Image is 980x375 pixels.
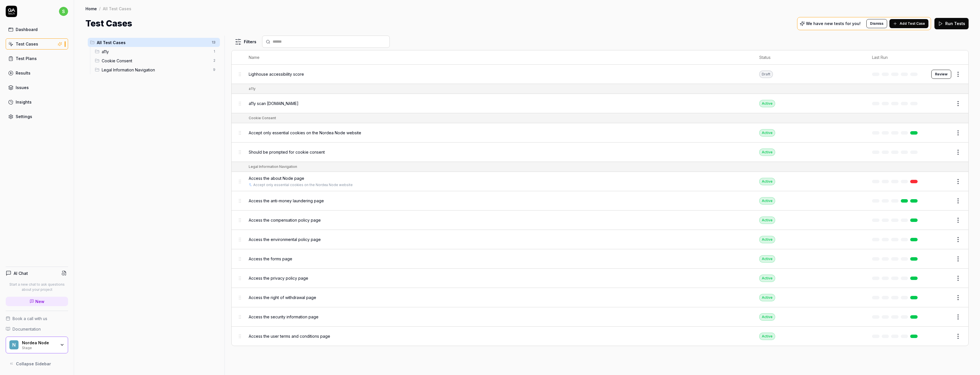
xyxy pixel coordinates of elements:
[102,58,210,64] span: Cookie Consent
[900,21,925,26] span: Add Test Case
[99,6,101,11] div: /
[249,86,256,91] div: a11y
[22,345,56,350] div: Stage
[6,96,68,108] a: Insights
[6,111,68,122] a: Settings
[16,114,32,119] div: Settings
[249,130,361,136] span: Accept only essential cookies on the Nordea Node website
[209,39,218,46] span: 13
[759,71,773,78] div: Draft
[13,316,47,322] span: Book a call with us
[16,361,51,367] span: Collapse Sidebar
[232,269,968,288] tr: Access the privacy policy pageActive
[249,116,276,121] div: Cookie Consent
[232,191,968,211] tr: Access the anti-money laundering pageActive
[232,172,968,191] tr: Access the about Node pageAccept only essential cookies on the Nordea Node websiteActive
[6,82,68,93] a: Issues
[211,48,218,55] span: 1
[759,149,775,156] div: Active
[22,340,56,345] div: Nordea Node
[6,358,68,369] button: Collapse Sidebar
[232,65,968,84] tr: Lighhouse accessibility scoreDraftReview
[249,256,292,262] span: Access the forms page
[6,67,68,79] a: Results
[232,123,968,143] tr: Accept only essential cookies on the Nordea Node websiteActive
[93,56,220,65] div: Drag to reorderCookie Consent2
[35,298,44,304] span: New
[249,314,318,320] span: Access the security information page
[759,236,775,243] div: Active
[232,94,968,113] tr: a11y scan [DOMAIN_NAME]Active
[16,55,37,61] div: Test Plans
[249,100,299,106] span: a11y scan [DOMAIN_NAME]
[249,149,325,155] span: Should be prompted for cookie consent
[253,182,353,187] a: Accept only essential cookies on the Nordea Node website
[759,275,775,282] div: Active
[6,282,68,292] p: Start a new chat to ask questions about your project
[759,313,775,321] div: Active
[249,294,316,300] span: Access the right of withdrawal page
[211,66,218,73] span: 9
[759,217,775,224] div: Active
[232,230,968,249] tr: Access the environmental policy pageActive
[232,307,968,327] tr: Access the security information pageActive
[249,71,304,77] span: Lighhouse accessibility score
[759,178,775,185] div: Active
[759,129,775,137] div: Active
[59,6,68,17] button: s
[249,236,321,242] span: Access the environmental policy page
[97,40,208,46] span: All Test Cases
[59,7,68,16] span: s
[759,100,775,107] div: Active
[16,26,38,32] div: Dashboard
[232,288,968,307] tr: Access the right of withdrawal pageActive
[934,18,969,29] button: Run Tests
[249,164,297,169] div: Legal Information Navigation
[249,175,304,181] span: Access the about Node page
[16,85,29,90] div: Issues
[6,38,68,50] a: Test Cases
[249,333,330,339] span: Access the user terms and conditions page
[102,67,210,73] span: Legal Information Navigation
[6,297,68,306] a: New
[16,70,30,76] div: Results
[103,6,131,11] div: All Test Cases
[249,275,308,281] span: Access the privacy policy page
[211,57,218,64] span: 2
[232,327,968,346] tr: Access the user terms and conditions pageActive
[6,316,68,322] a: Book a call with us
[759,255,775,263] div: Active
[759,294,775,301] div: Active
[6,24,68,35] a: Dashboard
[93,65,220,74] div: Drag to reorderLegal Information Navigation9
[249,217,321,223] span: Access the compensation policy page
[889,19,928,28] button: Add Test Case
[231,36,260,48] button: Filters
[16,99,32,105] div: Insights
[249,198,324,204] span: Access the anti-money laundering page
[232,249,968,269] tr: Access the forms pageActive
[232,211,968,230] tr: Access the compensation policy pageActive
[13,326,41,332] span: Documentation
[6,337,68,354] button: NNordea NodeStage
[866,50,926,65] th: Last Run
[806,22,861,26] p: We have new tests for you!
[759,333,775,340] div: Active
[85,17,132,30] h1: Test Cases
[14,270,28,276] h4: AI Chat
[931,70,951,79] button: Review
[6,53,68,64] a: Test Plans
[85,6,97,11] a: Home
[243,50,754,65] th: Name
[866,19,887,28] button: Dismiss
[759,197,775,205] div: Active
[102,49,210,55] span: a11y
[232,143,968,162] tr: Should be prompted for cookie consentActive
[93,47,220,56] div: Drag to reordera11y1
[6,326,68,332] a: Documentation
[754,50,866,65] th: Status
[16,41,38,47] div: Test Cases
[9,340,19,349] span: N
